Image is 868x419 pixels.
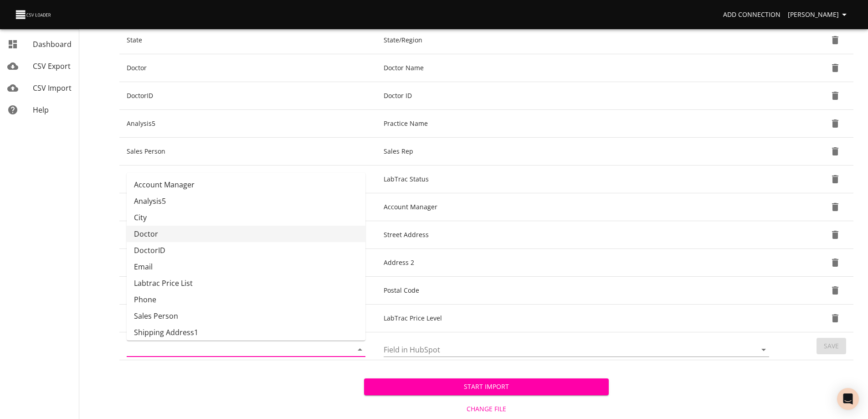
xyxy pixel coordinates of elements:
[376,54,780,82] td: Doctor Name
[371,381,601,393] span: Start Import
[127,324,365,341] li: Shipping Address1
[127,226,365,242] li: Doctor
[824,252,846,274] button: Delete
[127,275,365,291] li: Labtrac Price List
[119,249,376,277] td: Shipping Address2
[127,176,365,193] li: Account Manager
[119,54,376,82] td: Doctor
[127,242,365,259] li: DoctorID
[127,193,365,209] li: Analysis5
[15,8,53,21] img: CSV Loader
[119,138,376,166] td: Sales Person
[368,403,605,415] span: Change File
[33,39,72,49] span: Dashboard
[127,291,365,308] li: Phone
[824,57,846,79] button: Delete
[364,378,609,395] button: Start Import
[824,224,846,246] button: Delete
[824,85,846,107] button: Delete
[824,29,846,51] button: Delete
[119,277,376,305] td: Shipping Address5
[119,193,376,221] td: Account Manager
[376,166,780,193] td: LabTrac Status
[119,305,376,332] td: Labtrac Price List
[127,209,365,226] li: City
[824,113,846,134] button: Delete
[354,343,366,356] button: Close
[127,308,365,324] li: Sales Person
[376,138,780,166] td: Sales Rep
[33,83,72,93] span: CSV Import
[723,9,781,21] span: Add Connection
[824,307,846,329] button: Delete
[376,110,780,138] td: Practice Name
[376,277,780,305] td: Postal Code
[824,279,846,301] button: Delete
[376,221,780,249] td: Street Address
[376,193,780,221] td: Account Manager
[127,259,365,275] li: Email
[119,26,376,54] td: State
[824,196,846,218] button: Delete
[376,26,780,54] td: State/Region
[33,61,71,71] span: CSV Export
[364,401,609,418] button: Change File
[788,9,850,21] span: [PERSON_NAME]
[757,343,770,356] button: Open
[119,221,376,249] td: Shipping Address1
[119,110,376,138] td: Analysis5
[376,82,780,110] td: Doctor ID
[119,166,376,193] td: System Status
[824,168,846,190] button: Delete
[376,305,780,332] td: LabTrac Price Level
[119,82,376,110] td: DoctorID
[837,388,859,410] div: Open Intercom Messenger
[376,249,780,277] td: Address 2
[784,6,853,23] button: [PERSON_NAME]
[33,105,49,115] span: Help
[719,6,784,23] a: Add Connection
[824,140,846,162] button: Delete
